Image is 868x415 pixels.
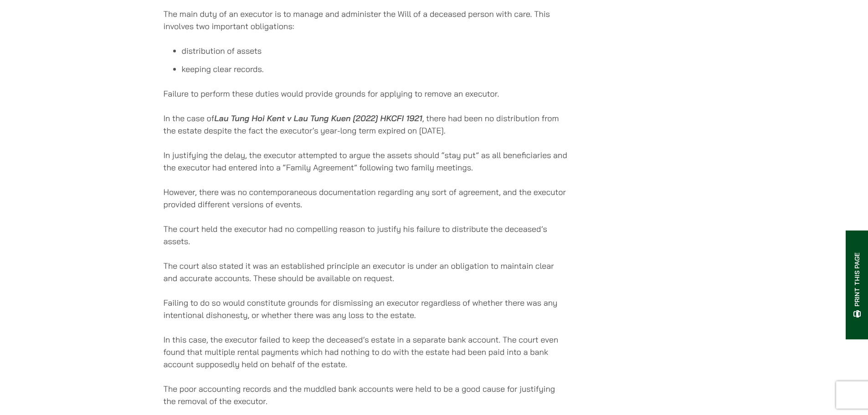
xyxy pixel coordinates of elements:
[164,8,570,32] p: The main duty of an executor is to manage and administer the Will of a deceased person with care....
[182,63,570,75] li: keeping clear records.
[164,297,570,321] p: Failing to do so would constitute grounds for dismissing an executor regardless of whether there ...
[164,333,570,370] p: In this case, the executor failed to keep the deceased’s estate in a separate bank account. The c...
[182,45,570,57] li: distribution of assets
[164,186,570,210] p: However, there was no contemporaneous documentation regarding any sort of agreement, and the exec...
[164,260,570,284] p: The court also stated it was an established principle an executor is under an obligation to maint...
[164,112,570,137] p: In the case of , there had been no distribution from the estate despite the fact the executor’s y...
[164,149,570,174] p: In justifying the delay, the executor attempted to argue the assets should “stay put” as all bene...
[164,383,570,407] p: The poor accounting records and the muddled bank accounts were held to be a good cause for justif...
[164,87,570,100] p: Failure to perform these duties would provide grounds for applying to remove an executor.
[214,113,422,123] strong: Lau Tung Hoi Kent v Lau Tung Kuen [2022] HKCFI 1921
[164,223,570,247] p: The court held the executor had no compelling reason to justify his failure to distribute the dec...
